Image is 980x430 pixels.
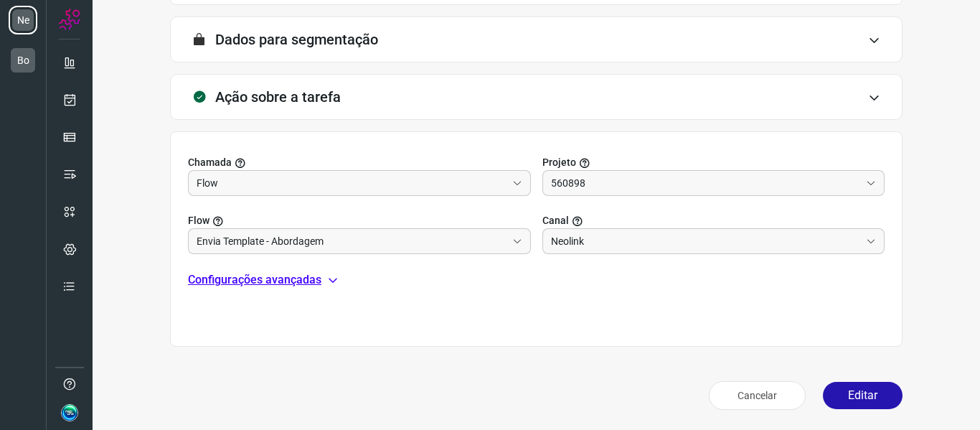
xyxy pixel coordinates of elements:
[188,213,209,228] span: Flow
[551,171,861,195] input: Selecionar projeto
[59,9,80,30] img: Logo
[215,88,341,106] h3: Ação sobre a tarefa
[215,31,378,48] h3: Dados para segmentação
[197,229,507,253] input: Você precisa criar/selecionar um Projeto.
[551,229,861,253] input: Selecione um canal
[61,404,78,421] img: 47c40af94961a9f83d4b05d5585d06bd.jpg
[823,382,903,409] button: Editar
[188,271,321,289] p: Configurações avançadas
[709,381,806,410] button: Cancelar
[9,46,37,75] li: Bo
[542,213,569,228] span: Canal
[9,6,37,34] li: Ne
[188,155,232,170] span: Chamada
[542,155,576,170] span: Projeto
[197,171,507,195] input: Selecionar projeto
